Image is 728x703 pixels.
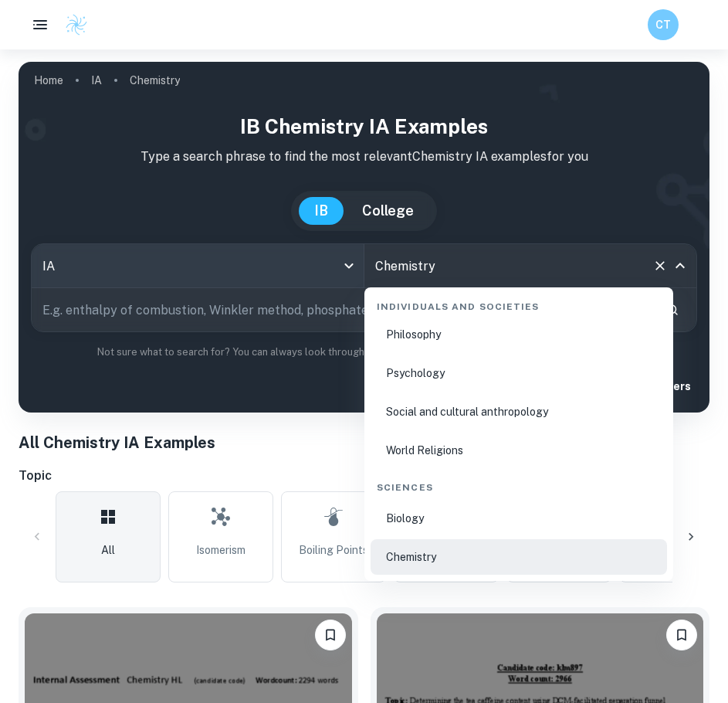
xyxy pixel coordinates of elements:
[196,542,245,559] span: Isomerism
[315,620,346,650] button: Bookmark
[65,13,88,36] img: Clastify logo
[56,13,88,36] a: Clastify logo
[91,70,102,91] a: IA
[19,431,709,454] h1: All Chemistry IA Examples
[669,255,691,277] button: Close
[31,111,697,141] h1: IB Chemistry IA examples
[666,620,697,650] button: Bookmark
[299,197,344,225] button: IB
[371,468,667,501] div: Sciences
[32,244,364,287] div: IA
[371,501,667,536] li: Biology
[371,539,667,575] li: Chemistry
[371,394,667,430] li: Social and cultural anthropology
[371,433,667,468] li: World Religions
[347,197,429,225] button: College
[19,62,709,413] img: profile cover
[32,288,653,331] input: E.g. enthalpy of combustion, Winkler method, phosphate and temperature...
[371,317,667,352] li: Philosophy
[34,70,63,91] a: Home
[649,255,671,277] button: Clear
[299,542,368,559] span: Boiling Points
[31,345,697,360] p: Not sure what to search for? You can always look through our example Internal Assessments below f...
[101,542,115,559] span: All
[371,355,667,391] li: Psychology
[655,16,672,33] h6: CT
[371,287,667,320] div: Individuals and Societies
[648,9,679,40] button: CT
[31,148,697,166] p: Type a search phrase to find the most relevant Chemistry IA examples for you
[130,72,180,89] p: Chemistry
[19,467,709,485] h6: Topic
